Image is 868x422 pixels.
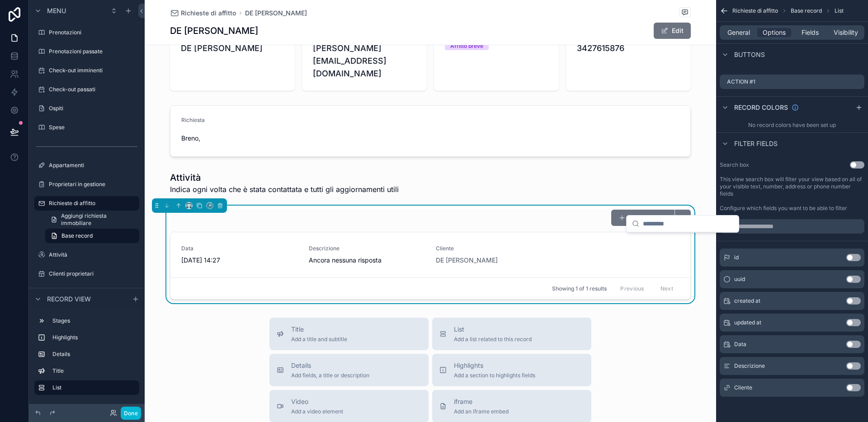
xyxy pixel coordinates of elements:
[720,205,847,212] label: Configure which fields you want to be able to filter
[734,384,752,391] span: Cliente
[454,336,532,343] span: Add a list related to this record
[34,177,139,192] a: Proprietari in gestione
[34,25,139,40] a: Prenotazioni
[49,181,137,188] label: Proprietari in gestione
[727,78,755,85] label: Action #1
[170,9,236,18] a: Richieste di affitto
[121,407,141,420] button: Done
[734,276,745,283] span: uuid
[291,372,369,379] span: Add fields, a title or description
[720,161,749,169] label: Search box
[52,351,136,358] label: Details
[720,176,864,197] label: This view search box will filter your view based on all of your visible text, number, address or ...
[454,397,509,406] span: iframe
[45,229,139,243] a: Base record
[734,103,788,112] span: Record colors
[29,309,145,404] div: scrollable content
[34,267,139,281] a: Clienti proprietari
[61,232,93,239] span: Base record
[436,245,552,252] span: Cliente
[734,319,761,326] span: updated at
[734,50,765,59] span: Buttons
[47,6,66,15] span: Menu
[269,354,429,386] button: DetailsAdd fields, a title or description
[34,82,139,97] a: Check-out passati
[454,325,532,334] span: List
[52,367,136,375] label: Title
[734,341,746,348] span: Data
[454,408,509,415] span: Add an iframe embed
[52,384,132,391] label: List
[791,7,822,14] span: Base record
[34,120,139,135] a: Spese
[611,210,675,226] button: New Attività
[49,270,137,277] label: Clienti proprietari
[34,44,139,59] a: Prenotazioni passate
[802,28,819,37] span: Fields
[34,101,139,116] a: Ospiti
[49,162,137,169] label: Appartamenti
[309,245,425,252] span: Descrizione
[291,408,343,415] span: Add a video element
[181,245,298,252] span: Data
[734,297,760,305] span: created at
[432,318,591,350] button: ListAdd a list related to this record
[734,362,765,370] span: Descrizione
[835,7,844,14] span: List
[181,256,298,265] span: [DATE] 14:27
[52,317,136,324] label: Stages
[734,254,739,261] span: id
[309,256,425,265] span: Ancora nessuna risposta
[834,28,858,37] span: Visibility
[291,361,369,370] span: Details
[49,48,137,55] label: Prenotazioni passate
[727,28,750,37] span: General
[34,248,139,262] a: Attività
[436,256,498,265] a: DE [PERSON_NAME]
[716,118,868,132] div: No record colors have been set up
[734,139,778,148] span: Filter fields
[49,200,134,207] label: Richieste di affitto
[49,105,137,112] label: Ospiti
[34,196,139,211] a: Richieste di affitto
[49,86,137,93] label: Check-out passati
[291,397,343,406] span: Video
[454,372,535,379] span: Add a section to highlights fields
[269,318,429,350] button: TitleAdd a title and subtitle
[170,232,690,277] a: Data[DATE] 14:27DescrizioneAncora nessuna rispostaClienteDE [PERSON_NAME]
[34,158,139,173] a: Appartamenti
[454,361,535,370] span: Highlights
[763,28,786,37] span: Options
[45,212,139,227] a: Aggiungi richiesta immobiliare
[552,285,607,292] span: Showing 1 of 1 results
[291,325,347,334] span: Title
[291,336,347,343] span: Add a title and subtitle
[61,212,134,227] span: Aggiungi richiesta immobiliare
[181,9,236,18] span: Richieste di affitto
[170,24,258,37] h1: DE [PERSON_NAME]
[34,63,139,78] a: Check-out imminenti
[654,23,691,39] button: Edit
[432,354,591,386] button: HighlightsAdd a section to highlights fields
[49,29,137,36] label: Prenotazioni
[49,124,137,131] label: Spese
[52,334,136,341] label: Highlights
[47,295,91,304] span: Record view
[245,9,307,18] a: DE [PERSON_NAME]
[49,251,137,258] label: Attività
[732,7,778,14] span: Richieste di affitto
[49,67,137,74] label: Check-out imminenti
